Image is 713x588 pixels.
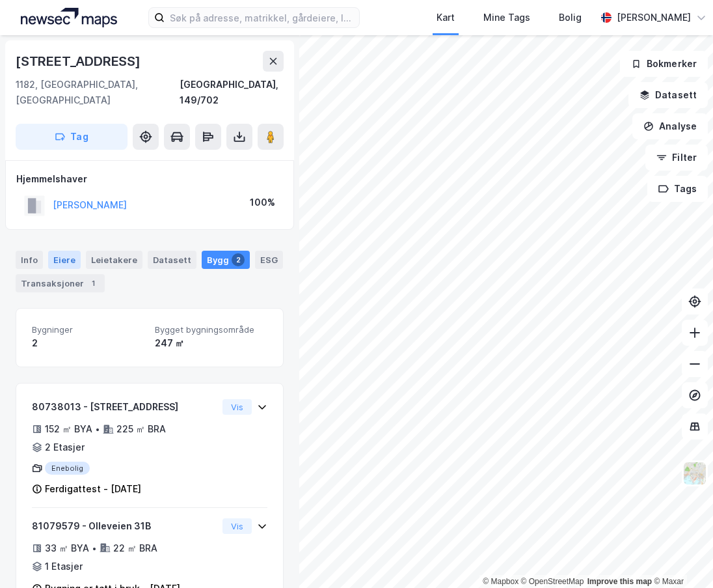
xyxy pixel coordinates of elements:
[620,51,708,77] button: Bokmerker
[180,77,284,108] div: [GEOGRAPHIC_DATA], 149/702
[648,525,713,588] div: Kontrollprogram for chat
[165,8,359,27] input: Søk på adresse, matrikkel, gårdeiere, leietakere eller personer
[483,10,530,25] div: Mine Tags
[32,324,144,335] span: Bygninger
[222,518,252,534] button: Vis
[521,577,584,586] a: OpenStreetMap
[45,559,83,574] div: 1 Etasjer
[682,461,707,486] img: Z
[16,171,283,187] div: Hjemmelshaver
[648,525,713,588] iframe: Chat Widget
[45,421,92,437] div: 152 ㎡ BYA
[632,113,708,139] button: Analyse
[250,195,275,210] div: 100%
[255,251,283,269] div: ESG
[113,540,157,556] div: 22 ㎡ BRA
[587,577,652,586] a: Improve this map
[45,481,141,497] div: Ferdigattest - [DATE]
[95,424,100,434] div: •
[645,145,708,171] button: Filter
[617,10,691,25] div: [PERSON_NAME]
[16,124,128,150] button: Tag
[16,51,143,72] div: [STREET_ADDRESS]
[16,251,43,269] div: Info
[32,335,144,351] div: 2
[222,399,252,415] button: Vis
[45,440,85,455] div: 2 Etasjer
[32,518,217,534] div: 81079579 - Olleveien 31B
[16,77,180,108] div: 1182, [GEOGRAPHIC_DATA], [GEOGRAPHIC_DATA]
[437,10,455,25] div: Kart
[483,577,518,586] a: Mapbox
[32,399,217,415] div: 80738013 - [STREET_ADDRESS]
[202,251,250,269] div: Bygg
[16,274,105,292] div: Transaksjoner
[87,277,100,290] div: 1
[92,543,97,553] div: •
[647,176,708,202] button: Tags
[155,335,267,351] div: 247 ㎡
[116,421,166,437] div: 225 ㎡ BRA
[21,8,117,27] img: logo.a4113a55bc3d86da70a041830d287a7e.svg
[148,251,196,269] div: Datasett
[628,82,708,108] button: Datasett
[155,324,267,335] span: Bygget bygningsområde
[48,251,81,269] div: Eiere
[45,540,89,556] div: 33 ㎡ BYA
[232,253,245,266] div: 2
[86,251,142,269] div: Leietakere
[559,10,582,25] div: Bolig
